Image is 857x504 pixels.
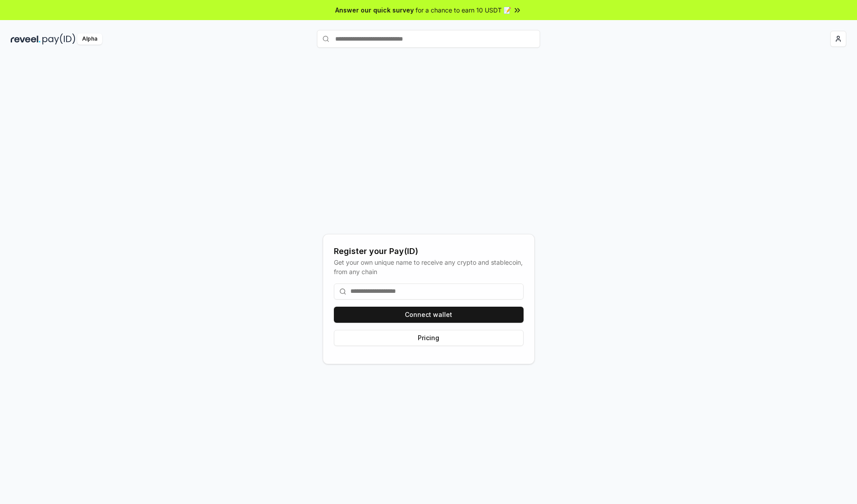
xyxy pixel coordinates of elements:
img: pay_id [42,33,75,45]
span: for a chance to earn 10 USDT 📝 [416,5,511,15]
button: Pricing [334,330,524,346]
div: Alpha [77,33,102,45]
img: reveel_dark [11,33,41,45]
span: Answer our quick survey [335,5,414,15]
div: Get your own unique name to receive any crypto and stablecoin, from any chain [334,258,524,276]
button: Connect wallet [334,307,524,323]
div: Register your Pay(ID) [334,245,524,258]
